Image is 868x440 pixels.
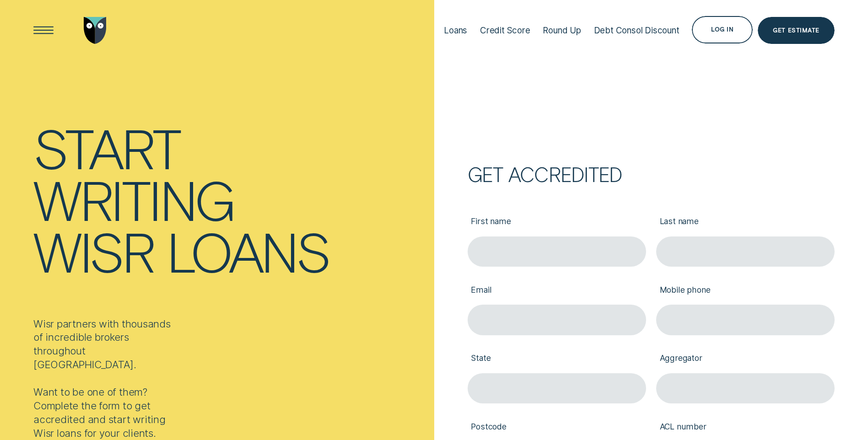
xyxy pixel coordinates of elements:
[656,209,835,236] label: Last name
[33,173,234,225] div: writing
[33,225,153,277] div: Wisr
[84,17,107,44] img: Wisr
[444,25,467,36] div: Loans
[543,25,581,36] div: Round Up
[30,17,57,44] button: Open Menu
[594,25,679,36] div: Debt Consol Discount
[656,277,835,305] label: Mobile phone
[758,17,835,44] a: Get Estimate
[468,209,646,236] label: First name
[33,122,180,173] div: Start
[468,345,646,373] label: State
[167,225,329,277] div: loans
[692,16,753,43] button: Log in
[656,345,835,373] label: Aggregator
[33,122,429,277] h1: Start writing Wisr loans
[468,277,646,305] label: Email
[480,25,530,36] div: Credit Score
[468,167,835,182] h2: Get accredited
